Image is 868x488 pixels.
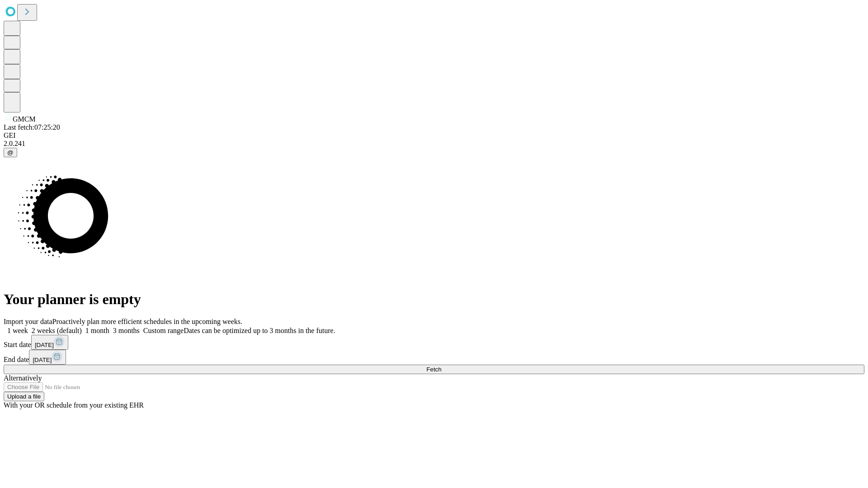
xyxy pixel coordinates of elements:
[32,327,82,334] span: 2 weeks (default)
[4,123,60,131] span: Last fetch: 07:25:20
[29,350,66,365] button: [DATE]
[4,374,42,382] span: Alternatively
[4,335,864,350] div: Start date
[4,401,144,409] span: With your OR schedule from your existing EHR
[7,327,28,334] span: 1 week
[4,392,44,401] button: Upload a file
[13,115,36,123] span: GMCM
[184,327,335,334] span: Dates can be optimized up to 3 months in the future.
[143,327,184,334] span: Custom range
[4,140,864,148] div: 2.0.241
[4,131,864,140] div: GEI
[35,342,54,348] span: [DATE]
[4,291,864,308] h1: Your planner is empty
[4,148,17,157] button: @
[52,318,242,325] span: Proactively plan more efficient schedules in the upcoming weeks.
[33,357,52,363] span: [DATE]
[4,318,52,325] span: Import your data
[4,350,864,365] div: End date
[426,366,441,373] span: Fetch
[31,335,68,350] button: [DATE]
[85,327,109,334] span: 1 month
[7,149,14,156] span: @
[113,327,140,334] span: 3 months
[4,365,864,374] button: Fetch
